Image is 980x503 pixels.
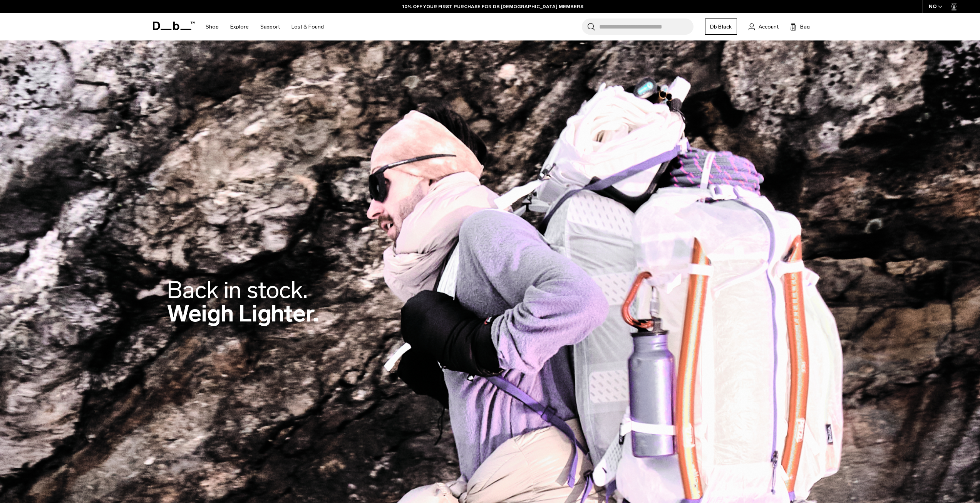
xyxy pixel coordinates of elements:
[167,276,308,304] span: Back in stock.
[206,13,219,40] a: Shop
[759,23,779,31] span: Account
[167,278,319,325] h2: Weigh Lighter.
[749,22,779,31] a: Account
[790,22,810,31] button: Bag
[800,23,810,31] span: Bag
[291,13,324,40] a: Lost & Found
[230,13,249,40] a: Explore
[402,3,583,10] a: 10% OFF YOUR FIRST PURCHASE FOR DB [DEMOGRAPHIC_DATA] MEMBERS
[260,13,280,40] a: Support
[705,19,737,35] a: Db Black
[200,13,330,40] nav: Main Navigation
